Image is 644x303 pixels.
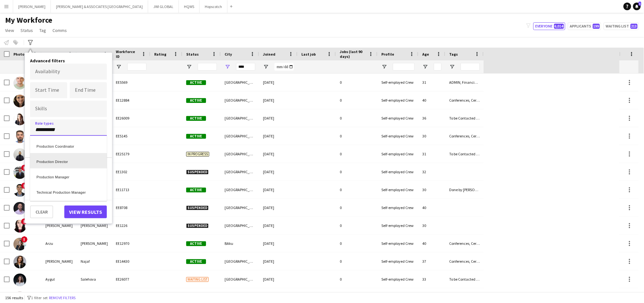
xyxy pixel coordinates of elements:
button: [PERSON_NAME] & ASSOCIATES [GEOGRAPHIC_DATA] [51,0,148,13]
span: 1 filter set [31,295,48,300]
div: Technical Production Manager [30,184,107,199]
button: Hopscotch [200,0,227,13]
span: 1 [639,2,641,6]
button: View results [64,206,107,218]
div: Production Coordinator [30,138,107,153]
button: JWI GLOBAL [148,0,179,13]
a: 1 [633,3,641,10]
button: [PERSON_NAME] [13,0,51,13]
div: Production Manager [30,168,107,184]
button: Clear [30,206,53,218]
button: Remove filters [48,294,77,301]
button: HQWS [179,0,200,13]
div: Production Director [30,153,107,168]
